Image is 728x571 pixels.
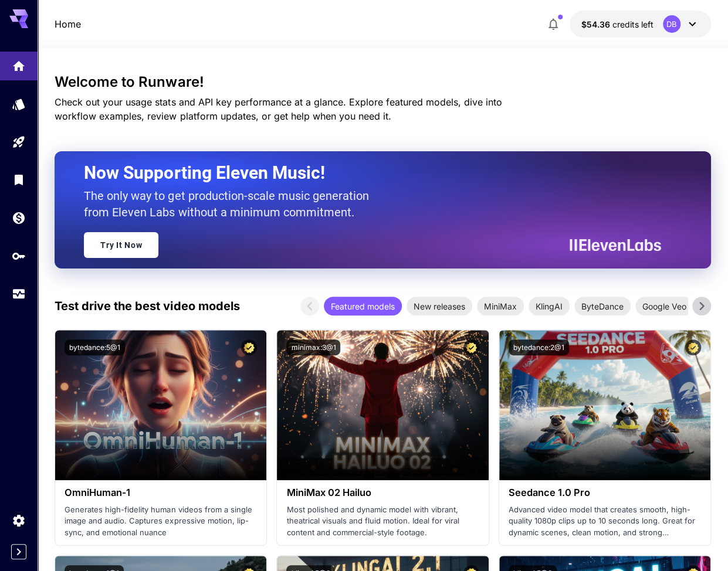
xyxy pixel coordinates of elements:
[635,300,693,312] span: Google Veo
[509,504,701,539] p: Advanced video model that creates smooth, high-quality 1080p clips up to 10 seconds long. Great f...
[65,504,257,539] p: Generates high-fidelity human videos from a single image and audio. Captures expressive motion, l...
[529,297,570,315] div: KlingAI
[407,300,472,312] span: New releases
[685,339,701,355] button: Certified Model – Vetted for best performance and includes a commercial license.
[581,18,653,30] div: $54.35591
[277,330,488,480] img: alt
[499,330,710,480] img: alt
[663,15,680,33] div: DB
[12,210,26,225] div: Wallet
[65,339,125,355] button: bytedance:5@1
[286,339,340,355] button: minimax:3@1
[612,19,653,29] span: credits left
[55,17,81,31] a: Home
[12,513,26,528] div: Settings
[84,162,652,184] h2: Now Supporting Eleven Music!
[574,300,631,312] span: ByteDance
[12,59,26,73] div: Home
[407,297,472,315] div: New releases
[12,97,26,111] div: Models
[55,330,266,480] img: alt
[55,297,239,315] p: Test drive the best video models
[55,96,502,122] span: Check out your usage stats and API key performance at a glance. Explore featured models, dive int...
[286,504,479,539] p: Most polished and dynamic model with vibrant, theatrical visuals and fluid motion. Ideal for vira...
[55,74,710,90] h3: Welcome to Runware!
[12,287,26,301] div: Usage
[477,300,524,312] span: MiniMax
[12,172,26,187] div: Library
[286,487,479,498] h3: MiniMax 02 Hailuo
[324,300,402,312] span: Featured models
[55,17,81,31] nav: breadcrumb
[570,11,711,38] button: $54.35591DB
[574,297,631,315] div: ByteDance
[11,544,26,559] button: Expand sidebar
[509,339,569,355] button: bytedance:2@1
[463,339,479,355] button: Certified Model – Vetted for best performance and includes a commercial license.
[581,19,612,29] span: $54.36
[65,487,257,498] h3: OmniHuman‑1
[635,297,693,315] div: Google Veo
[324,297,402,315] div: Featured models
[241,339,257,355] button: Certified Model – Vetted for best performance and includes a commercial license.
[529,300,570,312] span: KlingAI
[84,188,377,220] p: The only way to get production-scale music generation from Eleven Labs without a minimum commitment.
[84,232,158,258] a: Try It Now
[477,297,524,315] div: MiniMax
[12,249,26,263] div: API Keys
[509,487,701,498] h3: Seedance 1.0 Pro
[12,135,26,149] div: Playground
